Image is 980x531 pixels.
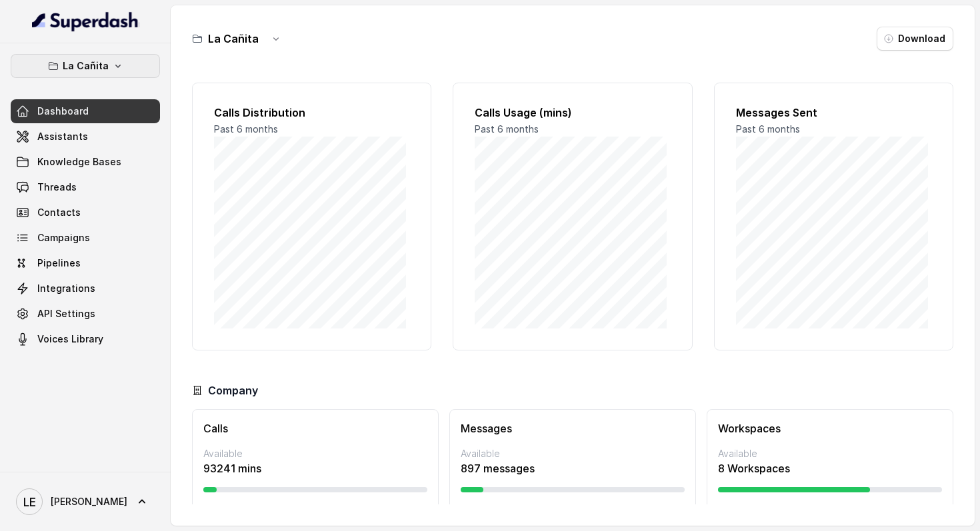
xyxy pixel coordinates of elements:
a: API Settings [11,302,160,326]
a: Voices Library [11,327,160,351]
h3: Messages [461,420,685,436]
p: Available [461,447,685,460]
a: Assistants [11,125,160,149]
span: Threads [37,181,77,194]
p: 0 [718,503,724,516]
h3: Calls [203,420,427,436]
h3: Workspaces [718,420,942,436]
button: Download [877,27,953,51]
a: Integrations [11,276,160,300]
p: Max: 25 Workspaces [851,503,942,516]
p: 897 messages [461,460,685,476]
span: Contacts [37,206,81,219]
p: La Cañita [63,58,109,74]
span: Assistants [37,130,88,143]
p: Available [718,447,942,460]
h2: Calls Usage (mins) [475,105,670,121]
a: Pipelines [11,251,160,275]
h2: Calls Distribution [214,105,409,121]
span: API Settings [37,307,95,320]
button: La Cañita [11,54,160,78]
span: Integrations [37,282,95,295]
a: Dashboard [11,99,160,123]
span: Knowledge Bases [37,155,121,169]
h2: Messages Sent [736,105,931,121]
a: Knowledge Bases [11,150,160,174]
span: [PERSON_NAME] [51,495,127,508]
p: Max: 1k messages [607,503,685,516]
a: Threads [11,175,160,199]
a: Campaigns [11,226,160,250]
span: Past 6 months [736,123,800,135]
span: Voices Library [37,332,103,346]
p: 0 [461,503,467,516]
span: Dashboard [37,105,89,118]
span: Pipelines [37,257,81,270]
p: 0 [203,503,209,516]
p: Max: 100000 mins [349,503,427,516]
span: Past 6 months [214,123,278,135]
img: light.svg [32,11,139,32]
span: Campaigns [37,231,90,245]
p: 93241 mins [203,460,427,476]
h3: Company [208,382,258,398]
text: LE [23,495,36,509]
a: [PERSON_NAME] [11,483,160,520]
p: 8 Workspaces [718,460,942,476]
h3: La Cañita [208,31,259,47]
a: Contacts [11,201,160,225]
p: Available [203,447,427,460]
span: Past 6 months [475,123,539,135]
